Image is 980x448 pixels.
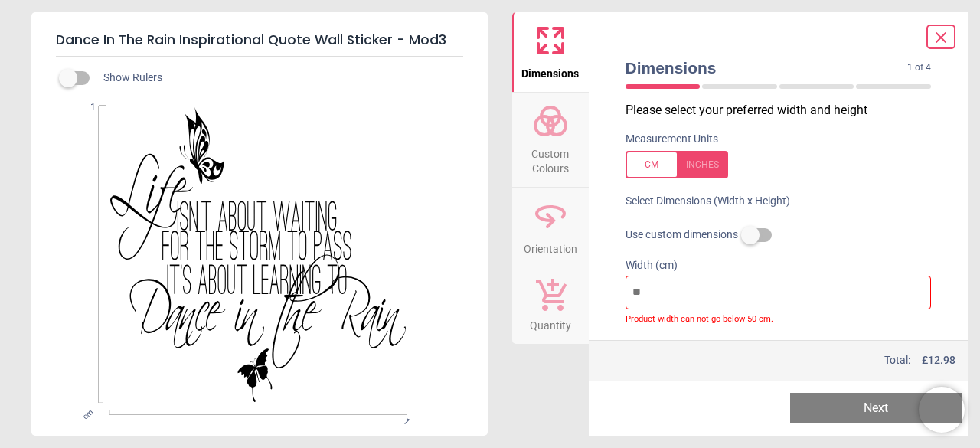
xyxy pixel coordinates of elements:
[626,227,738,243] span: Use custom dimensions
[80,407,94,421] span: cm
[626,102,944,119] p: Please select your preferred width and height
[512,267,589,344] button: Quantity
[626,132,718,147] label: Measurement Units
[524,234,577,257] span: Orientation
[67,101,96,114] span: 1
[512,93,589,187] button: Custom Colours
[400,416,410,426] span: 1
[514,139,587,177] span: Custom Colours
[512,12,589,92] button: Dimensions
[922,353,955,368] span: £
[56,25,463,57] h5: Dance In The Rain Inspirational Quote Wall Sticker - Mod3
[68,69,488,87] div: Show Rulers
[613,194,790,209] label: Select Dimensions (Width x Height)
[907,61,931,74] span: 1 of 4
[928,354,955,366] span: 12.98
[626,258,932,273] label: Width (cm)
[521,59,579,82] span: Dimensions
[626,309,932,325] label: Product width can not go below 50 cm.
[512,188,589,267] button: Orientation
[530,311,571,334] span: Quantity
[790,393,962,423] button: Next
[624,353,956,368] div: Total:
[919,387,965,433] iframe: Brevo live chat
[626,57,908,79] span: Dimensions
